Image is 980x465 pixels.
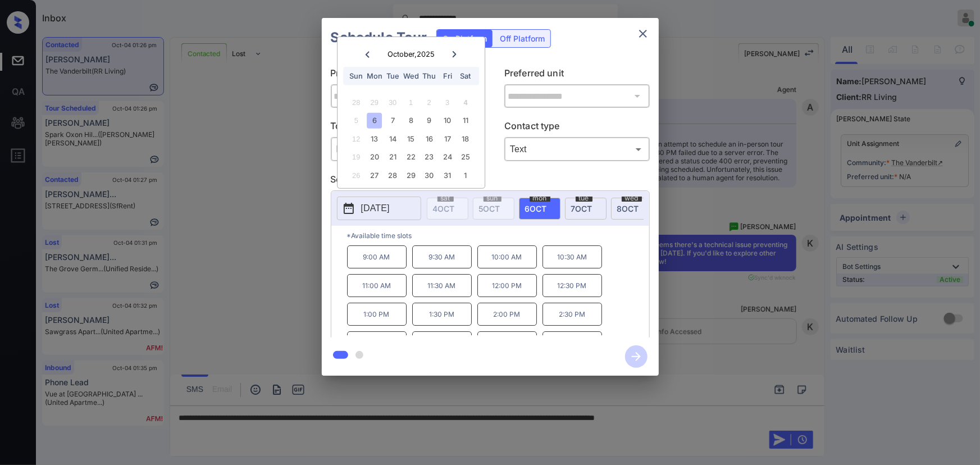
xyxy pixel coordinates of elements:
div: Choose Saturday, October 25th, 2025 [458,149,473,165]
p: 2:00 PM [477,303,537,326]
p: 2:30 PM [543,303,602,326]
div: Not available Tuesday, September 30th, 2025 [385,95,400,110]
span: 6 OCT [525,204,547,213]
div: date-select [565,198,607,220]
div: month 2025-10 [341,93,481,184]
button: close [632,22,654,45]
div: Choose Wednesday, October 29th, 2025 [403,168,418,183]
p: *Available time slots [347,226,649,245]
p: 12:30 PM [543,274,602,297]
div: On Platform [437,30,493,47]
div: Choose Thursday, October 30th, 2025 [422,168,437,183]
p: 4:30 PM [543,331,602,354]
div: Choose Friday, October 10th, 2025 [440,113,455,128]
div: Not available Sunday, October 5th, 2025 [349,113,364,128]
div: date-select [611,198,653,220]
div: Choose Thursday, October 16th, 2025 [422,131,437,147]
div: Choose Tuesday, October 21st, 2025 [385,149,400,165]
p: 3:30 PM [412,331,472,354]
div: Choose Monday, October 6th, 2025 [367,113,382,128]
span: 7 OCT [571,204,592,213]
div: In Person [334,140,473,158]
div: Choose Thursday, October 23rd, 2025 [422,149,437,165]
div: Choose Saturday, October 18th, 2025 [458,131,473,147]
p: 10:00 AM [477,245,537,268]
div: Choose Tuesday, October 7th, 2025 [385,113,400,128]
p: 12:00 PM [477,274,537,297]
p: Contact type [504,119,650,137]
div: Choose Wednesday, October 8th, 2025 [403,113,418,128]
div: Not available Thursday, October 2nd, 2025 [422,95,437,110]
div: Not available Friday, October 3rd, 2025 [440,95,455,110]
div: Choose Friday, October 24th, 2025 [440,149,455,165]
p: Select slot [331,172,650,190]
div: Choose Tuesday, October 14th, 2025 [385,131,400,147]
span: wed [622,195,642,202]
div: Choose Friday, October 17th, 2025 [440,131,455,147]
div: Choose Friday, October 31st, 2025 [440,168,455,183]
p: 9:00 AM [347,245,407,268]
span: tue [576,195,592,202]
p: [DATE] [361,202,390,215]
button: [DATE] [337,197,421,220]
span: 8 OCT [617,204,639,213]
div: Choose Saturday, November 1st, 2025 [458,168,473,183]
div: Off Platform [494,30,550,47]
div: Not available Wednesday, October 1st, 2025 [403,95,418,110]
div: Thu [422,69,437,84]
div: Text [507,140,647,158]
div: Sat [458,69,473,84]
p: 9:30 AM [412,245,472,268]
div: Not available Sunday, September 28th, 2025 [349,95,364,110]
div: Choose Monday, October 20th, 2025 [367,149,382,165]
h2: Schedule Tour [322,18,436,57]
div: Wed [403,69,418,84]
p: 3:00 PM [347,331,407,354]
div: Choose Monday, October 27th, 2025 [367,168,382,183]
p: 10:30 AM [543,245,602,268]
div: Mon [367,69,382,84]
p: Tour type [331,119,476,137]
div: Not available Saturday, October 4th, 2025 [458,95,473,110]
div: Choose Tuesday, October 28th, 2025 [385,168,400,183]
div: Choose Monday, October 13th, 2025 [367,131,382,147]
div: Not available Sunday, October 12th, 2025 [349,131,364,147]
p: Preferred community [331,66,476,84]
div: Tue [385,69,400,84]
div: Not available Monday, September 29th, 2025 [367,95,382,110]
div: Not available Sunday, October 19th, 2025 [349,149,364,165]
div: date-select [519,198,560,220]
p: 1:30 PM [412,303,472,326]
p: 11:00 AM [347,274,407,297]
span: mon [530,195,550,202]
div: Sun [349,69,364,84]
div: Choose Wednesday, October 22nd, 2025 [403,149,418,165]
p: 4:00 PM [477,331,537,354]
div: Choose Saturday, October 11th, 2025 [458,113,473,128]
div: Choose Thursday, October 9th, 2025 [422,113,437,128]
div: Fri [440,69,455,84]
p: 1:00 PM [347,303,407,326]
div: Choose Wednesday, October 15th, 2025 [403,131,418,147]
div: Not available Sunday, October 26th, 2025 [349,168,364,183]
div: October , 2025 [388,50,435,58]
p: 11:30 AM [412,274,472,297]
p: Preferred unit [504,66,650,84]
